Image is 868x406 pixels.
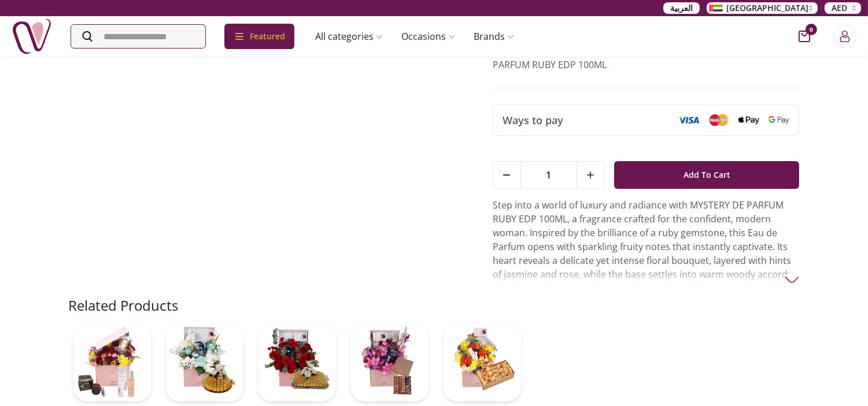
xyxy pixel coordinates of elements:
[709,5,723,12] img: Arabic_dztd3n.png
[678,116,699,124] img: Visa
[769,116,789,124] img: Google Pay
[503,112,563,128] span: Ways to pay
[12,16,52,57] img: Nigwa-uae-gifts
[726,2,808,14] span: [GEOGRAPHIC_DATA]
[224,24,294,49] div: Featured
[806,24,817,35] span: 0
[833,25,856,48] button: Login
[69,296,179,315] h2: Related Products
[708,114,729,126] img: Mastercard
[825,2,861,14] button: AED
[799,31,810,42] button: cart-button
[444,324,521,401] img: uae-gifts-wedding Sweets 30
[351,324,429,401] img: uae-gifts-wedding Sweets 26
[785,273,799,287] img: arrow
[670,2,693,14] span: العربية
[832,2,847,14] span: AED
[684,165,730,185] span: Add To Cart
[493,198,800,309] p: Step into a world of luxury and radiance with MYSTERY DE PARFUM RUBY EDP 100ML, a fragrance craft...
[258,324,336,401] img: uae-gifts-wedding Chocolate 6
[306,25,392,48] a: All categories
[464,25,523,48] a: Brands
[614,161,800,189] button: Add To Cart
[73,324,151,401] img: uae-gifts-Special Eid Gift for women 14
[738,116,759,125] img: Apple Pay
[71,25,205,48] input: Search
[392,25,464,48] a: Occasions
[166,324,243,401] img: uae-gifts-wedding Chocolate 4
[521,162,577,188] span: 1
[707,2,818,14] button: [GEOGRAPHIC_DATA]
